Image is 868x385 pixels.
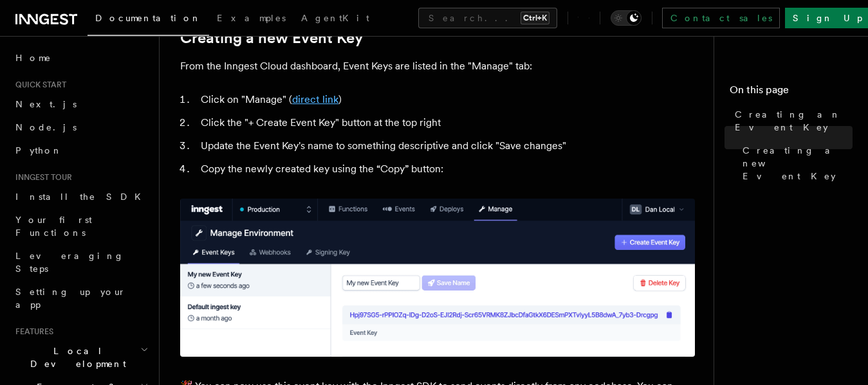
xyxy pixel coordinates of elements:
span: Leveraging Steps [15,251,124,274]
li: Copy the newly created key using the “Copy” button: [197,160,695,178]
li: Click the "+ Create Event Key" button at the top right [197,114,695,132]
a: Setting up your app [10,280,151,316]
a: Node.js [10,116,151,139]
img: A newly created Event Key in the Inngest Cloud dashboard [180,199,695,357]
span: Documentation [95,13,201,23]
button: Toggle dark mode [611,10,642,26]
span: Node.js [15,122,77,132]
span: Features [10,327,53,337]
span: Creating an Event Key [735,108,853,134]
span: Setting up your app [15,287,126,310]
a: Creating a new Event Key [180,29,363,47]
p: From the Inngest Cloud dashboard, Event Keys are listed in the "Manage" tab: [180,57,695,75]
a: Home [10,46,151,69]
span: Examples [217,13,286,23]
a: Contact sales [662,8,780,28]
span: Install the SDK [15,192,149,202]
span: Inngest tour [10,172,72,183]
span: Your first Functions [15,215,92,238]
a: Python [10,139,151,162]
span: Creating a new Event Key [743,144,853,183]
a: Leveraging Steps [10,244,151,280]
kbd: Ctrl+K [521,12,549,24]
span: Quick start [10,80,66,90]
a: Examples [209,4,293,35]
span: Home [15,51,51,64]
span: AgentKit [301,13,369,23]
button: Local Development [10,339,151,375]
li: Update the Event Key's name to something descriptive and click "Save changes" [197,137,695,155]
button: Search...Ctrl+K [418,8,557,28]
a: Install the SDK [10,185,151,208]
span: Next.js [15,99,77,109]
a: Documentation [88,4,209,36]
h4: On this page [730,82,853,103]
a: Your first Functions [10,208,151,244]
a: Creating an Event Key [730,103,853,139]
li: Click on "Manage" ( ) [197,91,695,109]
a: Next.js [10,93,151,116]
span: Local Development [10,345,140,370]
a: Creating a new Event Key [737,139,853,188]
a: direct link [292,93,338,105]
a: AgentKit [293,4,377,35]
span: Python [15,145,62,156]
